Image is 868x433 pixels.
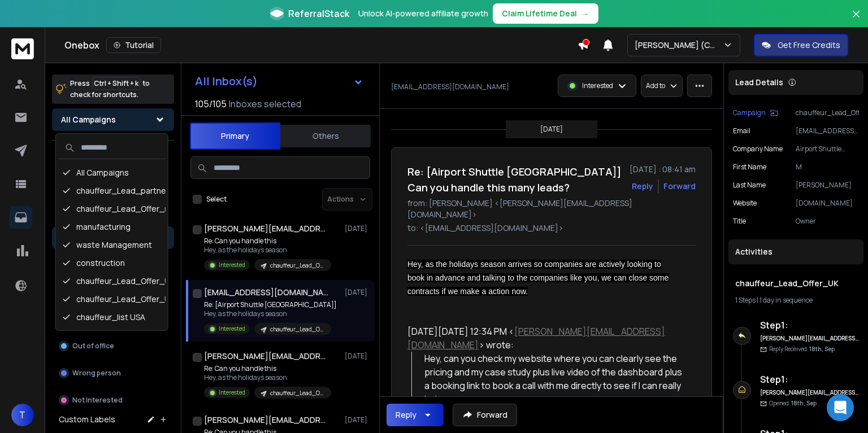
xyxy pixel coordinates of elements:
[581,8,589,19] span: →
[646,81,665,90] p: Add to
[735,296,857,305] div: |
[204,300,337,309] p: Re: [Airport Shuttle [GEOGRAPHIC_DATA]]
[204,287,328,298] h1: [EMAIL_ADDRESS][DOMAIN_NAME]
[270,325,324,334] p: chauffeur_Lead_Offer_UK
[52,150,174,165] h3: Filters
[407,164,623,195] h1: Re: [Airport Shuttle [GEOGRAPHIC_DATA]] Can you handle this many leads?
[204,364,331,373] p: Re: Can you handle this
[72,396,123,405] p: Not Interested
[791,399,817,407] span: 18th, Sep
[345,288,370,297] p: [DATE]
[204,223,328,234] h1: [PERSON_NAME][EMAIL_ADDRESS][DOMAIN_NAME]
[663,181,696,192] div: Forward
[796,145,859,154] p: Airport Shuttle [GEOGRAPHIC_DATA]
[809,345,835,353] span: 18th, Sep
[733,181,766,190] p: Last Name
[190,123,280,150] button: Primary
[424,352,687,433] div: Hey, can you check my website where you can clearly see the pricing and my case study plus live v...
[759,295,813,305] span: 1 day in sequence
[407,198,696,220] p: from: [PERSON_NAME] <[PERSON_NAME][EMAIL_ADDRESS][DOMAIN_NAME]>
[11,404,34,426] span: T
[796,126,859,135] p: [EMAIL_ADDRESS][DOMAIN_NAME]
[219,388,245,397] p: Interested
[106,37,161,53] button: Tutorial
[582,81,613,90] p: Interested
[733,163,766,172] p: First Name
[735,77,783,88] p: Lead Details
[58,164,166,182] div: All Campaigns
[407,325,665,351] a: [PERSON_NAME][EMAIL_ADDRESS][DOMAIN_NAME]
[760,334,859,343] h6: [PERSON_NAME][EMAIL_ADDRESS][DOMAIN_NAME]
[769,399,817,408] p: Opened
[229,97,301,111] h3: Inboxes selected
[796,108,859,117] p: chauffeur_Lead_Offer_UK
[540,125,563,134] p: [DATE]
[796,217,859,226] p: Owner
[345,224,370,233] p: [DATE]
[206,195,227,204] label: Select
[58,200,166,218] div: chauffeur_Lead_Offer_newcopy
[630,164,696,175] p: [DATE] : 08:41 am
[204,351,328,362] h1: [PERSON_NAME][EMAIL_ADDRESS][DOMAIN_NAME]
[219,325,245,333] p: Interested
[728,239,863,264] div: Activities
[204,414,328,426] h1: [PERSON_NAME][EMAIL_ADDRESS][DOMAIN_NAME]
[58,290,166,308] div: chauffeur_Lead_Offer_UK
[778,40,840,51] p: Get Free Credits
[59,414,115,425] h3: Custom Labels
[796,181,859,190] p: [PERSON_NAME]
[64,37,578,53] div: Onebox
[760,318,859,332] h6: Step 1 :
[72,342,114,351] p: Out of office
[204,373,331,382] p: Hey, as the holidays season
[735,295,756,305] span: 1 Steps
[733,217,746,226] p: title
[270,389,324,397] p: chauffeur_Lead_Offer_UK
[219,261,245,269] p: Interested
[58,254,166,272] div: construction
[58,326,166,344] div: Chauffeur List BT 02
[204,309,337,318] p: Hey, as the holidays season
[407,325,687,352] div: [DATE][DATE] 12:34 PM < > wrote:
[493,3,598,24] button: Claim Lifetime Deal
[796,199,859,208] p: [DOMAIN_NAME]
[407,260,661,282] span: Hey, as the holidays season arrives so companies are actively looking to book
[288,7,349,20] span: ReferralStack
[391,82,509,91] p: [EMAIL_ADDRESS][DOMAIN_NAME]
[195,97,227,111] span: 105 / 105
[58,182,166,200] div: chauffeur_Lead_partner
[58,236,166,254] div: waste Management
[280,124,371,148] button: Others
[345,415,370,425] p: [DATE]
[204,237,331,246] p: Re: Can you handle this
[635,40,723,51] p: [PERSON_NAME] (Cold)
[735,278,857,289] h1: chauffeur_Lead_Offer_UK
[345,352,370,361] p: [DATE]
[849,7,863,34] button: Close banner
[358,8,488,19] p: Unlock AI-powered affiliate growth
[58,272,166,290] div: chauffeur_Lead_Offer_USA_valid
[407,222,696,234] p: to: <[EMAIL_ADDRESS][DOMAIN_NAME]>
[760,388,859,397] h6: [PERSON_NAME][EMAIL_ADDRESS][DOMAIN_NAME]
[270,261,324,270] p: chauffeur_Lead_Offer_UK
[827,394,854,421] div: Open Intercom Messenger
[769,345,835,353] p: Reply Received
[733,145,783,154] p: Company Name
[195,76,258,87] h1: All Inbox(s)
[424,273,597,282] span: in advance and talking to the companies like you
[92,77,140,90] span: Ctrl + Shift + k
[70,78,150,100] p: Press to check for shortcuts.
[796,163,859,172] p: M
[58,308,166,326] div: chauffeur_list USA
[760,373,859,386] h6: Step 1 :
[396,409,416,421] div: Reply
[204,246,331,255] p: Hey, as the holidays season
[733,199,757,208] p: website
[733,126,750,135] p: Email
[61,114,116,125] h1: All Campaigns
[58,218,166,236] div: manufacturing
[453,404,517,426] button: Forward
[733,108,766,117] p: Campaign
[632,181,653,192] button: Reply
[72,369,121,378] p: Wrong person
